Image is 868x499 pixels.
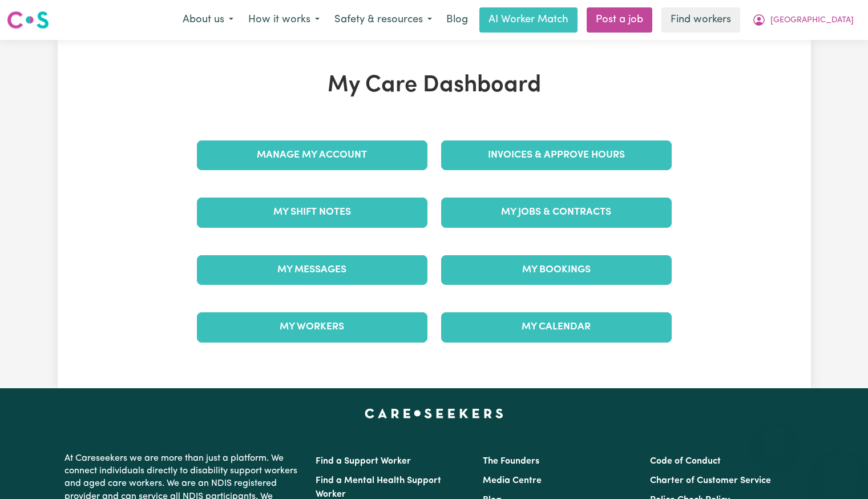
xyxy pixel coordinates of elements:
[441,198,672,227] a: My Jobs & Contracts
[7,10,49,30] img: Careseekers logo
[197,140,427,170] a: Manage My Account
[175,8,241,32] button: About us
[316,457,411,466] a: Find a Support Worker
[661,7,740,33] a: Find workers
[745,8,861,32] button: My Account
[365,409,503,418] a: Careseekers home page
[197,312,427,342] a: My Workers
[483,476,542,485] a: Media Centre
[327,8,439,32] button: Safety & resources
[197,255,427,285] a: My Messages
[441,140,672,170] a: Invoices & Approve Hours
[650,457,721,466] a: Code of Conduct
[190,72,679,99] h1: My Care Dashboard
[763,426,786,449] iframe: Close message
[7,7,49,33] a: Careseekers logo
[441,312,672,342] a: My Calendar
[650,476,771,485] a: Charter of Customer Service
[439,7,475,33] a: Blog
[241,8,327,32] button: How it works
[770,14,854,27] span: [GEOGRAPHIC_DATA]
[441,255,672,285] a: My Bookings
[587,7,652,33] a: Post a job
[483,457,539,466] a: The Founders
[479,7,578,33] a: AI Worker Match
[316,476,441,499] a: Find a Mental Health Support Worker
[197,198,427,227] a: My Shift Notes
[822,453,859,490] iframe: Button to launch messaging window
